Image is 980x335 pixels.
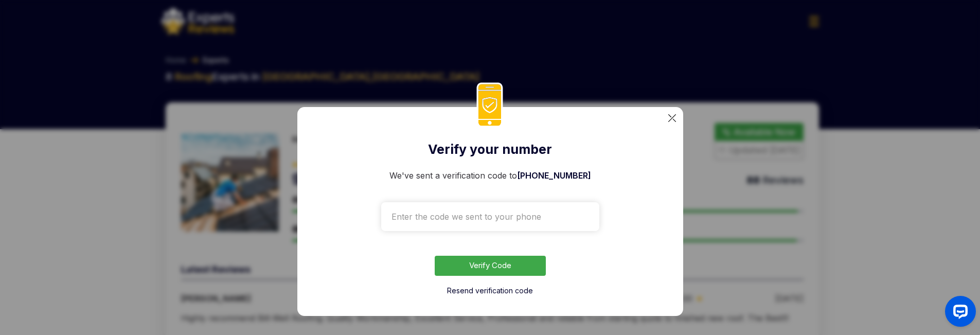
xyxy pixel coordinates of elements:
img: categoryImgae [668,114,676,122]
button: Verify Code [435,256,546,276]
span: [PHONE_NUMBER] [517,170,591,181]
input: Enter the code we sent to your phone [381,202,599,231]
h2: Verify your number [321,140,660,160]
button: Resend verification code [447,286,533,296]
img: phoneIcon [476,82,503,128]
iframe: OpenWidget widget [937,292,980,335]
label: We've sent a verification code to [389,170,591,181]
